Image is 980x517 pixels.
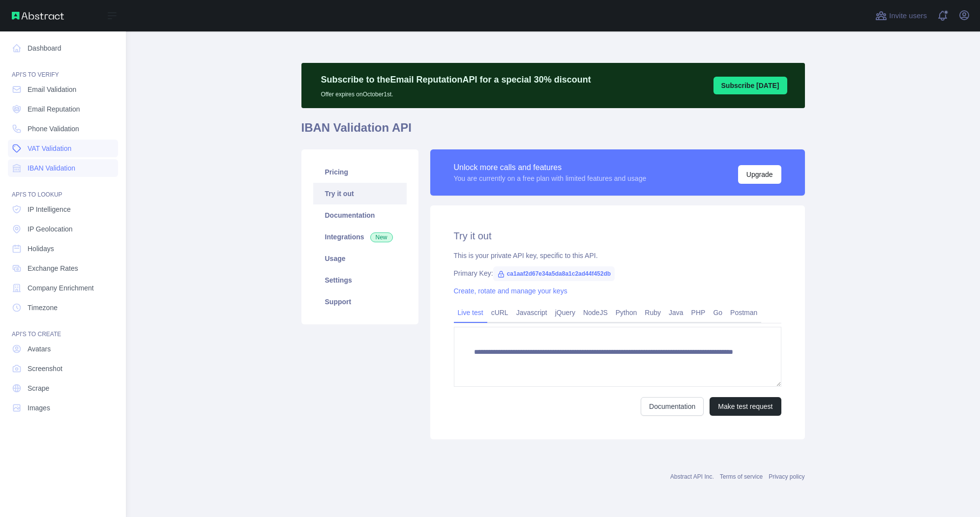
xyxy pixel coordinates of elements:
[612,305,641,320] a: Python
[8,279,118,297] a: Company Enrichment
[313,204,407,226] a: Documentation
[8,81,118,98] a: Email Validation
[28,303,58,313] span: Timezone
[709,305,726,320] a: Go
[454,162,647,173] div: Unlock more calls and features
[641,305,665,320] a: Ruby
[454,173,647,183] div: You are currently on a free plan with limited features and usage
[313,161,407,183] a: Pricing
[8,39,118,57] a: Dashboard
[454,268,781,278] div: Primary Key:
[738,165,781,184] button: Upgrade
[8,299,118,316] a: Timezone
[726,305,761,320] a: Postman
[8,201,118,218] a: IP Intelligence
[8,140,118,157] a: VAT Validation
[8,259,118,277] a: Exchange Rates
[8,220,118,238] a: IP Geolocation
[28,383,49,393] span: Scrape
[313,248,407,269] a: Usage
[687,305,710,320] a: PHP
[313,226,407,248] a: Integrations New
[8,340,118,358] a: Avatars
[28,104,80,114] span: Email Reputation
[8,59,118,79] div: API'S TO VERIFY
[313,291,407,313] a: Support
[28,85,76,94] span: Email Validation
[8,159,118,177] a: IBAN Validation
[301,120,805,144] h1: IBAN Validation API
[670,473,714,480] a: Abstract API Inc.
[873,8,929,24] button: Invite users
[8,179,118,199] div: API'S TO LOOKUP
[720,473,763,480] a: Terms of service
[551,305,579,320] a: jQuery
[512,305,551,320] a: Javascript
[28,124,79,134] span: Phone Validation
[8,100,118,118] a: Email Reputation
[493,266,615,281] span: ca1aaf2d67e34a5da8a1c2ad44f452db
[665,305,687,320] a: Java
[28,344,51,354] span: Avatars
[28,244,54,254] span: Holidays
[889,10,927,22] span: Invite users
[8,240,118,258] a: Holidays
[487,305,512,320] a: cURL
[28,204,71,214] span: IP Intelligence
[454,287,567,295] a: Create, rotate and manage your keys
[454,305,487,320] a: Live test
[710,397,781,416] button: Make test request
[321,86,591,98] p: Offer expires on October 1st.
[370,232,393,242] span: New
[8,379,118,397] a: Scrape
[28,364,62,373] span: Screenshot
[454,251,781,260] div: This is your private API key, specific to this API.
[313,269,407,291] a: Settings
[28,144,71,153] span: VAT Validation
[641,397,704,416] a: Documentation
[8,120,118,138] a: Phone Validation
[8,318,118,338] div: API'S TO CREATE
[713,77,787,94] button: Subscribe [DATE]
[769,473,804,480] a: Privacy policy
[12,12,64,20] img: Abstract API
[28,263,78,273] span: Exchange Rates
[321,73,591,86] p: Subscribe to the Email Reputation API for a special 30 % discount
[579,305,612,320] a: NodeJS
[313,183,407,204] a: Try it out
[28,163,75,173] span: IBAN Validation
[28,283,94,293] span: Company Enrichment
[8,399,118,417] a: Images
[8,360,118,377] a: Screenshot
[28,224,73,234] span: IP Geolocation
[454,229,781,243] h2: Try it out
[28,403,50,413] span: Images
